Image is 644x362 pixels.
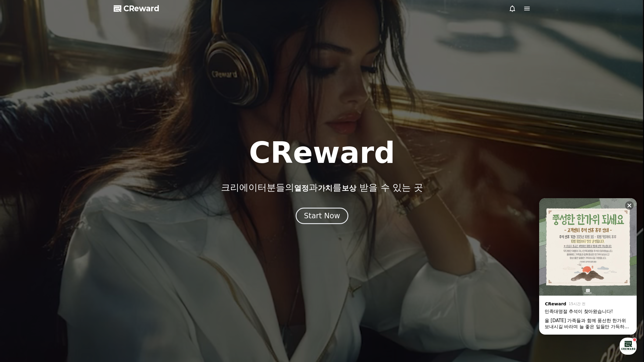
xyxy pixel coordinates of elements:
[296,214,348,220] a: Start Now
[123,4,159,13] span: CReward
[221,182,423,193] p: 크리에이터분들의 과 를 받을 수 있는 곳
[296,208,348,224] button: Start Now
[318,184,333,192] span: 가치
[294,184,309,192] span: 열정
[114,4,159,13] a: CReward
[249,138,395,167] h1: CReward
[304,211,340,221] div: Start Now
[342,184,356,192] span: 보상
